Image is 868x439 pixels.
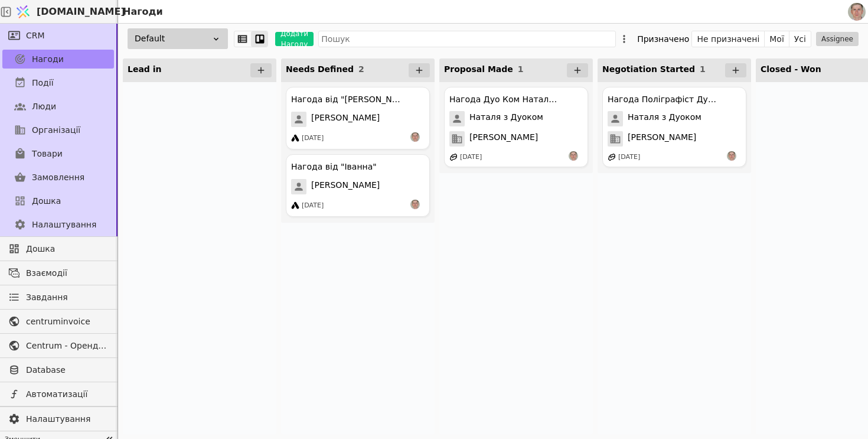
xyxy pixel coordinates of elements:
[32,124,80,136] span: Організації
[26,388,108,401] span: Автоматизації
[608,153,616,161] img: affiliate-program.svg
[286,87,430,149] div: Нагода від "[PERSON_NAME]"[PERSON_NAME][DATE]РS
[311,179,380,194] span: [PERSON_NAME]
[2,121,114,139] a: Організації
[12,1,118,23] a: [DOMAIN_NAME]
[286,154,430,217] div: Нагода від "Іванна"[PERSON_NAME][DATE]РS
[37,5,125,19] span: [DOMAIN_NAME]
[2,288,114,307] a: Завдання
[2,409,114,428] a: Налаштування
[26,291,68,304] span: Завдання
[761,64,821,74] span: Closed - Won
[2,168,114,187] a: Замовлення
[268,32,314,46] a: Додати Нагоду
[128,64,162,74] span: Lead in
[32,148,63,160] span: Товари
[302,201,324,211] div: [DATE]
[291,201,299,210] img: google-ads.svg
[2,360,114,379] a: Database
[14,1,32,23] img: Logo
[311,112,380,127] span: [PERSON_NAME]
[469,131,538,147] span: [PERSON_NAME]
[26,340,108,352] span: Centrum - Оренда офісних приміщень
[32,219,96,231] span: Налаштування
[608,93,720,106] div: Нагода Поліграфіст Дуо Ком Наталя з Дуоком
[518,64,524,74] span: 1
[2,50,114,69] a: Нагоди
[2,73,114,92] a: Події
[2,191,114,210] a: Дошка
[727,151,736,161] img: РS
[2,336,114,355] a: Centrum - Оренда офісних приміщень
[2,239,114,258] a: Дошка
[26,413,108,425] span: Налаштування
[816,32,859,46] button: Assignee
[637,31,689,47] div: Призначено
[275,32,314,46] button: Додати Нагоду
[286,64,354,74] span: Needs Defined
[765,31,789,47] button: Мої
[2,215,114,234] a: Налаштування
[628,111,701,126] span: Наталя з Дуоком
[2,312,114,331] a: centruminvoice
[26,30,45,42] span: CRM
[32,53,64,66] span: Нагоди
[628,131,696,147] span: [PERSON_NAME]
[789,31,811,47] button: Усі
[848,3,866,21] img: 1560949290925-CROPPED-IMG_0201-2-.jpg
[358,64,364,74] span: 2
[444,64,513,74] span: Proposal Made
[291,161,377,173] div: Нагода від "Іванна"
[2,97,114,116] a: Люди
[460,152,482,162] div: [DATE]
[26,267,108,279] span: Взаємодії
[32,100,56,113] span: Люди
[128,28,228,49] div: Default
[569,151,578,161] img: РS
[32,77,54,89] span: Події
[26,364,108,376] span: Database
[602,64,695,74] span: Negotiation Started
[410,132,420,142] img: РS
[291,93,403,106] div: Нагода від "[PERSON_NAME]"
[602,87,746,167] div: Нагода Поліграфіст Дуо Ком Наталя з ДуокомНаталя з Дуоком[PERSON_NAME][DATE]РS
[26,243,108,255] span: Дошка
[302,134,324,144] div: [DATE]
[449,153,458,161] img: affiliate-program.svg
[618,152,640,162] div: [DATE]
[26,316,108,328] span: centruminvoice
[2,144,114,163] a: Товари
[32,171,84,184] span: Замовлення
[2,26,114,45] a: CRM
[291,134,299,142] img: google-ads.svg
[32,195,61,207] span: Дошка
[318,31,616,47] input: Пошук
[469,111,543,126] span: Наталя з Дуоком
[444,87,588,167] div: Нагода Дуо Ком Наталя з ДуокомНаталя з Дуоком[PERSON_NAME][DATE]РS
[692,31,765,47] button: Не призначені
[118,5,163,19] h2: Нагоди
[2,385,114,404] a: Автоматизації
[2,264,114,282] a: Взаємодії
[700,64,706,74] span: 1
[410,200,420,209] img: РS
[449,93,562,106] div: Нагода Дуо Ком Наталя з Дуоком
